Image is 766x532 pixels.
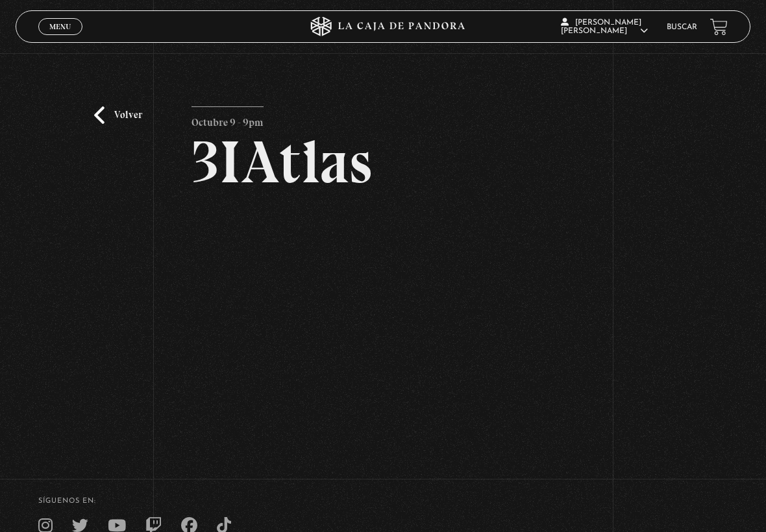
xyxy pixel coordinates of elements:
[667,23,697,31] a: Buscar
[49,23,71,30] span: Menu
[191,212,574,426] iframe: Dailymotion video player – 3IATLAS
[94,106,142,124] a: Volver
[45,34,76,43] span: Cerrar
[191,132,574,192] h2: 3IAtlas
[561,19,648,35] span: [PERSON_NAME] [PERSON_NAME]
[38,498,728,505] h4: SÍguenos en:
[710,18,728,36] a: View your shopping cart
[191,106,264,132] p: Octubre 9 - 9pm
